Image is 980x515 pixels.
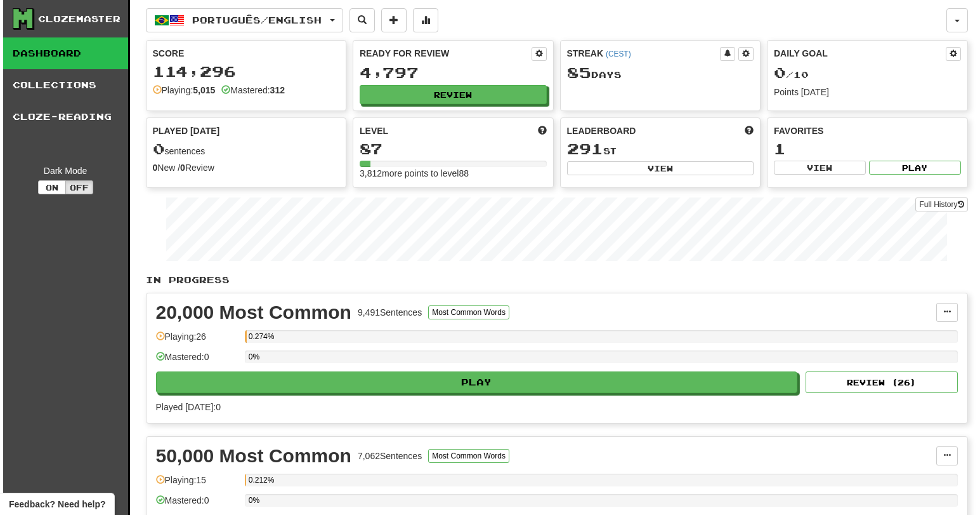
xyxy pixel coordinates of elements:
[38,180,66,194] button: On
[567,161,754,175] button: View
[156,402,221,412] span: Played [DATE]: 0
[606,50,631,58] a: (CEST)
[156,330,238,351] div: Playing: 26
[567,124,636,137] span: Leaderboard
[153,84,216,97] div: Playing:
[153,161,340,174] div: New / Review
[13,164,119,177] div: Dark Mode
[65,180,93,194] button: Off
[538,124,547,137] span: Score more points to level up
[192,15,322,25] span: Português / English
[774,64,786,81] span: 0
[9,498,105,511] span: Open feedback widget
[350,8,375,32] button: Search sentences
[774,86,961,98] div: Points [DATE]
[153,64,340,79] div: 114,296
[156,474,238,495] div: Playing: 15
[270,85,285,95] strong: 312
[774,141,961,157] div: 1
[869,161,961,175] button: Play
[774,124,961,137] div: Favorites
[156,351,238,371] div: Mastered: 0
[360,124,388,137] span: Level
[413,8,438,32] button: More stats
[915,197,967,211] a: Full History
[806,371,958,393] button: Review (26)
[774,47,946,61] div: Daily Goal
[360,47,532,60] div: Ready for Review
[153,141,340,157] div: sentences
[156,371,798,393] button: Play
[156,303,351,322] div: 20,000 Most Common
[360,65,547,81] div: 4,797
[567,141,754,157] div: st
[360,167,547,180] div: 3,812 more points to level 88
[153,140,165,157] span: 0
[156,446,351,465] div: 50,000 Most Common
[3,69,128,101] a: Collections
[360,85,547,104] button: Review
[567,47,721,60] div: Streak
[3,101,128,133] a: Cloze-Reading
[193,85,215,95] strong: 5,015
[774,69,809,80] span: / 10
[567,64,591,81] span: 85
[38,13,121,25] div: Clozemaster
[774,161,866,175] button: View
[381,8,407,32] button: Add sentence to collection
[567,65,754,81] div: Day s
[428,449,509,463] button: Most Common Words
[146,8,343,32] button: Português/English
[745,124,754,137] span: This week in points, UTC
[146,274,968,286] p: In Progress
[153,124,220,137] span: Played [DATE]
[156,494,238,515] div: Mastered: 0
[180,163,185,173] strong: 0
[360,141,547,157] div: 87
[153,163,158,173] strong: 0
[567,140,603,157] span: 291
[3,37,128,69] a: Dashboard
[428,305,509,319] button: Most Common Words
[153,47,340,60] div: Score
[358,450,422,462] div: 7,062 Sentences
[358,306,422,319] div: 9,491 Sentences
[221,84,285,97] div: Mastered:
